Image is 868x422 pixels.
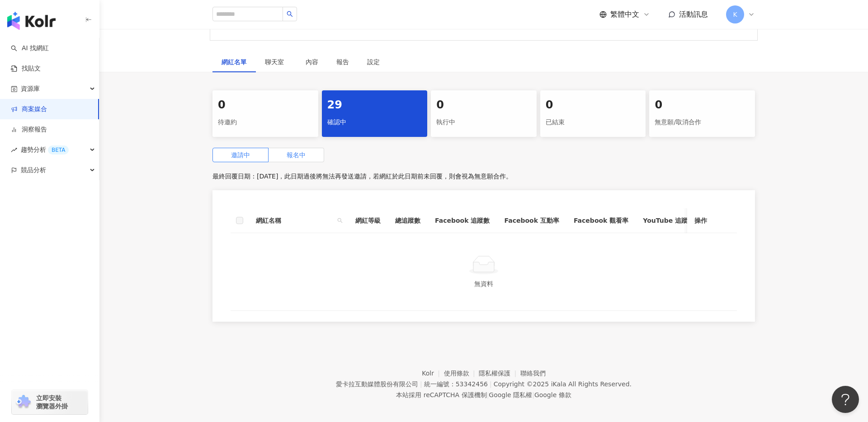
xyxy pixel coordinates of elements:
a: 使用條款 [444,370,479,377]
th: Facebook 追蹤數 [428,208,497,233]
span: search [335,214,344,227]
th: 網紅等級 [348,208,388,233]
th: 操作 [687,208,737,233]
div: 0 [655,98,750,113]
a: 商案媒合 [11,105,47,114]
a: 隱私權保護 [479,370,520,377]
div: Copyright © 2025 All Rights Reserved. [494,380,632,388]
span: 趨勢分析 [21,140,69,160]
span: 資源庫 [21,79,40,99]
th: Facebook 互動率 [497,208,566,233]
div: 確認中 [327,115,422,130]
div: 0 [436,98,531,113]
span: | [490,380,492,388]
span: 立即安裝 瀏覽器外掛 [36,394,68,410]
span: 繁體中文 [610,9,639,19]
span: 網紅名稱 [256,216,334,225]
span: 活動訊息 [679,10,708,19]
div: 愛卡拉互動媒體股份有限公司 [336,380,418,388]
a: iKala [551,380,566,388]
div: 內容 [306,57,318,67]
span: 競品分析 [21,160,46,180]
div: 已結束 [546,115,641,130]
div: 執行中 [436,115,531,130]
a: chrome extension立即安裝 瀏覽器外掛 [12,390,88,414]
div: BETA [48,145,69,155]
p: 最終回覆日期：[DATE]，此日期過後將無法再發送邀請，若網紅於此日期前未回覆，則會視為無意願合作。 [212,169,755,183]
span: | [532,391,534,399]
div: 待邀約 [218,115,313,130]
div: 0 [546,98,641,113]
div: 統一編號：53342456 [424,380,488,388]
a: Kolr [422,370,443,377]
th: YouTube 追蹤數 [636,208,701,233]
span: | [420,380,422,388]
span: search [287,11,293,17]
div: 無意願/取消合作 [655,115,750,130]
div: 0 [218,98,313,113]
span: search [337,218,343,223]
a: searchAI 找網紅 [11,44,49,53]
span: | [487,391,489,399]
div: 無資料 [241,279,726,289]
img: chrome extension [14,395,32,409]
a: Google 隱私權 [489,391,532,399]
iframe: Help Scout Beacon - Open [832,386,859,413]
a: 聯絡我們 [520,370,546,377]
th: Facebook 觀看率 [566,208,636,233]
img: logo [7,12,56,30]
span: rise [11,147,17,153]
span: 聊天室 [265,59,288,65]
span: 報名中 [287,151,306,159]
div: 29 [327,98,422,113]
span: K [733,9,737,19]
span: 邀請中 [231,151,250,159]
a: 找貼文 [11,64,41,73]
div: 設定 [367,57,380,67]
div: 報告 [336,57,349,67]
th: 總追蹤數 [388,208,428,233]
a: Google 條款 [534,391,571,399]
span: 本站採用 reCAPTCHA 保護機制 [396,389,571,400]
a: 洞察報告 [11,125,47,134]
div: 網紅名單 [222,57,247,67]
